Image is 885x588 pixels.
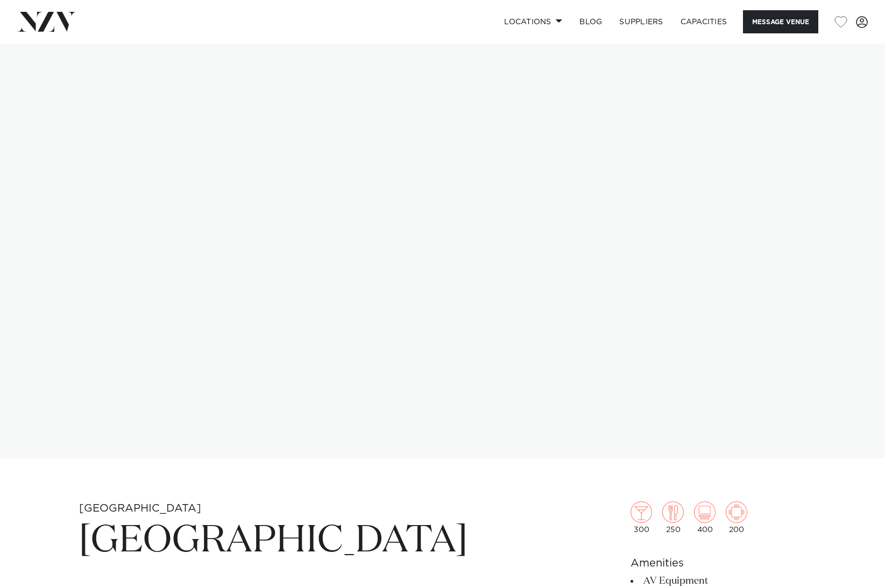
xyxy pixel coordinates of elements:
div: 250 [662,501,684,534]
div: 200 [726,501,747,534]
button: Message Venue [743,10,818,33]
a: SUPPLIERS [611,10,671,33]
a: BLOG [571,10,611,33]
img: theatre.png [694,501,716,523]
img: dining.png [662,501,684,523]
a: Locations [495,10,571,33]
small: [GEOGRAPHIC_DATA] [79,503,201,514]
div: 300 [631,501,652,534]
img: cocktail.png [631,501,652,523]
img: meeting.png [726,501,747,523]
h1: [GEOGRAPHIC_DATA] [79,516,554,566]
img: nzv-logo.png [17,12,76,31]
a: Capacities [672,10,736,33]
div: 400 [694,501,716,534]
h6: Amenities [631,555,806,571]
